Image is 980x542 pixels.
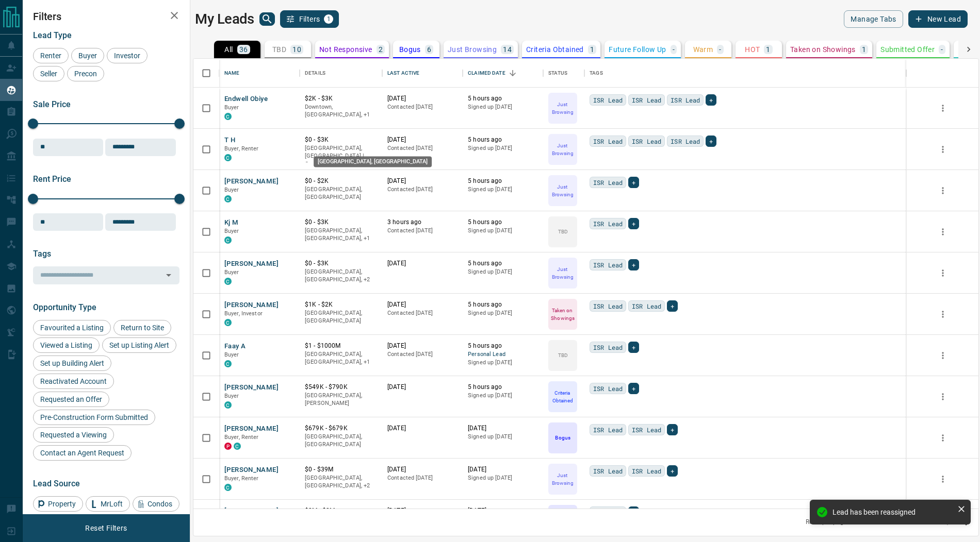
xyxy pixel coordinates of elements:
p: Just Browsing [448,46,497,53]
div: + [628,506,639,518]
span: + [632,177,635,188]
span: Favourited a Listing [37,324,107,332]
p: Submitted Offer [880,46,935,53]
div: Renter [33,48,69,63]
p: Signed up [DATE] [468,144,538,153]
p: [DATE] [387,300,458,309]
p: 3 hours ago [387,218,458,227]
p: [DATE] [387,177,458,185]
span: Buyer [224,351,239,358]
span: Buyer, Renter [224,475,259,482]
p: Contacted [DATE] [387,350,458,359]
div: Details [305,59,325,88]
button: New Lead [908,10,968,28]
button: Sort [505,66,520,80]
div: + [667,424,678,435]
div: + [628,342,639,353]
button: Kj M [224,218,239,228]
p: Just Browsing [549,471,576,487]
p: Future Follow Up [609,46,666,53]
span: Investor [110,52,144,60]
button: more [935,430,951,446]
p: Signed up [DATE] [468,392,538,400]
span: Personal Lead [468,350,538,359]
div: + [628,177,639,188]
p: $1 - $1000M [305,342,377,350]
p: Signed up [DATE] [468,433,538,441]
h1: My Leads [195,11,254,27]
div: Claimed Date [468,59,505,88]
span: Renter [37,52,65,60]
span: Viewed a Listing [37,341,96,349]
span: Pre-Construction Form Submitted [37,413,152,421]
h2: Filters [33,10,179,23]
p: 5 hours ago [468,300,538,309]
span: Buyer, Investor [224,310,263,317]
div: MrLoft [86,496,130,512]
p: Warm [693,46,713,53]
span: Tags [33,249,51,259]
p: [DATE] [387,94,458,103]
p: 5 hours ago [468,342,538,350]
button: more [935,389,951,404]
div: Reactivated Account [33,374,114,389]
div: + [628,383,639,394]
span: Lead Type [33,30,72,40]
span: Buyer, Renter [224,145,259,152]
div: condos.ca [224,484,232,491]
span: + [632,383,635,394]
span: Seller [37,70,61,78]
p: [DATE] [468,506,538,515]
span: ISR Lead [593,177,623,188]
span: Property [44,500,79,508]
div: Name [219,59,300,88]
span: + [632,218,635,229]
button: more [935,348,951,363]
span: Requested an Offer [37,395,106,403]
p: 1 [766,46,770,53]
p: [GEOGRAPHIC_DATA], [GEOGRAPHIC_DATA] [305,309,377,325]
p: Just Browsing [549,142,576,157]
span: ISR Lead [632,301,661,311]
p: 10 [292,46,301,53]
span: ISR Lead [593,301,623,311]
div: condos.ca [224,154,232,161]
p: $679K - $679K [305,424,377,433]
span: Set up Building Alert [37,359,108,367]
span: + [632,507,635,517]
p: [DATE] [387,383,458,392]
span: Contact an Agent Request [37,449,128,457]
div: Set up Listing Alert [102,337,176,353]
div: Buyer [71,48,104,63]
div: Lead has been reassigned [832,508,953,516]
p: Signed up [DATE] [468,185,538,194]
p: Contacted [DATE] [387,474,458,482]
div: Property [33,496,83,512]
p: $1K - $2K [305,300,377,309]
p: Not Responsive [319,46,372,53]
p: $0 - $2K [305,177,377,185]
p: $0 - $3K [305,218,377,227]
p: [DATE] [387,424,458,433]
div: Contact an Agent Request [33,445,132,461]
button: [PERSON_NAME] [224,424,279,434]
button: Endwell Obiye [224,94,268,104]
p: [GEOGRAPHIC_DATA], [PERSON_NAME] [305,392,377,408]
button: Reset Filters [78,519,134,537]
span: Sale Price [33,99,71,109]
p: - [941,46,943,53]
div: Status [543,59,584,88]
button: [PERSON_NAME] [224,506,279,516]
p: [GEOGRAPHIC_DATA], [GEOGRAPHIC_DATA] [305,185,377,201]
p: $0 - $3K [305,259,377,268]
p: HOT [745,46,760,53]
button: more [935,224,951,240]
p: [DATE] [468,465,538,474]
div: Seller [33,66,64,81]
span: MrLoft [97,500,126,508]
button: [PERSON_NAME] [224,383,279,393]
button: Faay A [224,342,246,351]
div: Condos [133,496,179,512]
span: Requested a Viewing [37,431,110,439]
span: Set up Listing Alert [106,341,173,349]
